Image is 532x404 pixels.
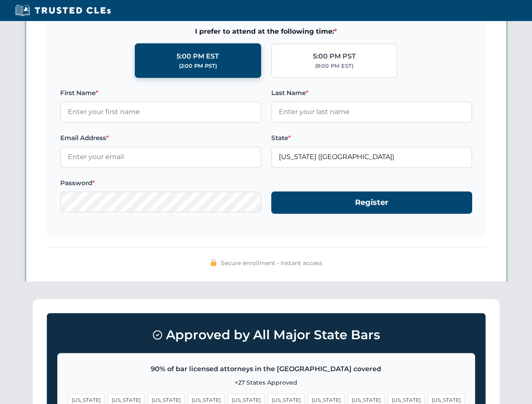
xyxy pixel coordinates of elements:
[179,62,217,70] div: (2:00 PM PST)
[13,4,113,17] img: Trusted CLEs
[271,88,472,98] label: Last Name
[313,51,356,62] div: 5:00 PM PST
[68,364,465,375] p: 90% of bar licensed attorneys in the [GEOGRAPHIC_DATA] covered
[271,101,472,122] input: Enter your last name
[60,26,472,37] span: I prefer to attend at the following time:
[315,62,353,70] div: (8:00 PM EST)
[60,101,261,122] input: Enter your first name
[60,178,261,188] label: Password
[271,191,472,214] button: Register
[271,133,472,143] label: State
[221,258,322,268] span: Secure enrollment • Instant access
[176,51,219,62] div: 5:00 PM EST
[57,324,475,346] h3: Approved by All Major State Bars
[271,146,472,167] input: Florida (FL)
[60,133,261,143] label: Email Address
[60,88,261,98] label: First Name
[60,146,261,167] input: Enter your email
[68,378,465,387] p: +27 States Approved
[210,259,217,266] img: 🔒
